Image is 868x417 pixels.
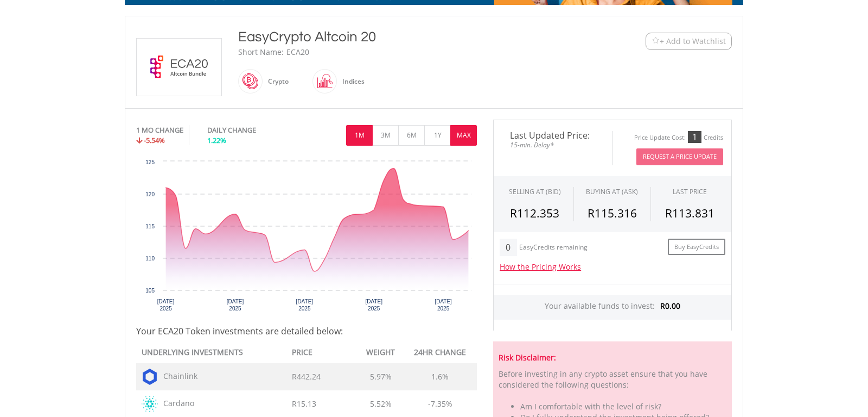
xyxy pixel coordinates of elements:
div: DAILY CHANGE [207,125,292,135]
img: ECA20.EC.ECA20.png [138,39,220,96]
button: Request A Price Update [636,148,723,165]
span: R15.13 [292,399,316,409]
text: 120 [145,191,155,197]
h5: Risk Disclaimer: [499,352,726,363]
button: 6M [398,125,425,146]
span: R115.316 [588,206,637,221]
span: + Add to Watchlist [660,36,726,47]
span: R442.24 [292,371,321,382]
div: Price Update Cost: [634,134,686,142]
div: Chart. Highcharts interactive chart. [136,156,477,319]
td: 5.97% [358,363,403,390]
div: EasyCredits remaining [519,244,588,253]
h4: Your ECA20 Token investments are detailed below: [136,325,477,338]
button: 3M [372,125,399,146]
span: BUYING AT (ASK) [586,187,638,196]
a: How the Pricing Works [500,262,581,272]
span: Last Updated Price: [502,131,604,140]
span: -5.54% [144,135,165,145]
span: 15-min. Delay* [502,140,604,150]
img: TOKEN.ADA.png [142,396,158,412]
button: 1Y [424,125,451,146]
span: R112.353 [510,206,559,221]
text: 115 [145,223,155,229]
div: Crypto [263,69,289,95]
img: Watchlist [652,37,660,45]
div: SELLING AT (BID) [509,187,561,196]
div: Credits [704,134,723,142]
div: LAST PRICE [673,187,707,196]
svg: Interactive chart [136,156,477,319]
div: Before investing in any crypto asset ensure that you have considered the following questions: [499,369,726,390]
th: 24HR CHANGE [404,343,477,363]
span: R113.831 [665,206,714,221]
div: Short Name: [238,47,284,58]
span: 1.22% [207,135,226,145]
button: MAX [450,125,477,146]
text: [DATE] 2025 [435,298,452,312]
li: Am I comfortable with the level of risk? [520,401,726,412]
text: [DATE] 2025 [365,298,382,312]
div: Your available funds to invest: [494,295,731,320]
button: Watchlist + Add to Watchlist [646,33,732,50]
text: 105 [145,288,155,294]
img: TOKEN.LINK.png [142,369,158,385]
th: PRICE [286,343,358,363]
div: Indices [337,69,365,95]
button: 1M [346,125,373,146]
div: 1 [688,131,701,143]
span: Cardano [158,398,194,408]
div: 0 [500,239,516,256]
text: 110 [145,256,155,262]
text: 125 [145,159,155,165]
div: 1 MO CHANGE [136,125,183,135]
span: Chainlink [158,371,197,381]
a: Buy EasyCredits [668,239,725,256]
text: [DATE] 2025 [227,298,244,312]
th: UNDERLYING INVESTMENTS [136,343,286,363]
text: [DATE] 2025 [157,298,175,312]
div: ECA20 [286,47,309,58]
div: EasyCrypto Altcoin 20 [238,27,579,47]
td: 1.6% [404,363,477,390]
span: R0.00 [660,301,680,311]
th: WEIGHT [358,343,403,363]
text: [DATE] 2025 [296,298,314,312]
